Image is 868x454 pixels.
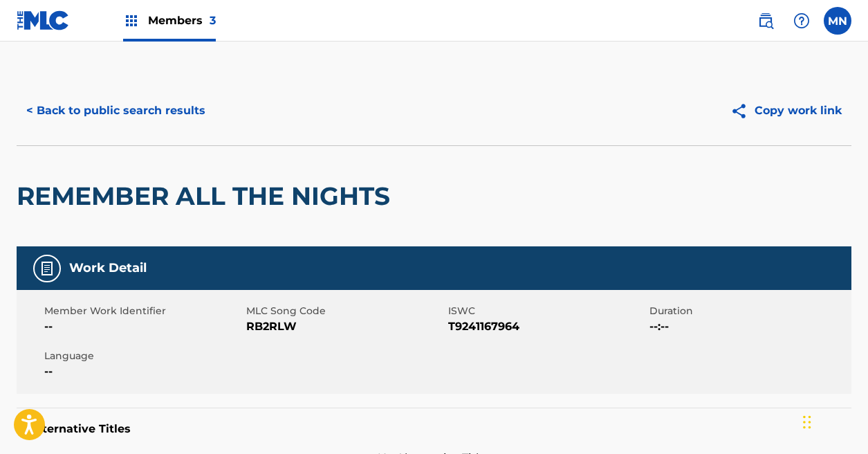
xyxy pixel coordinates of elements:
span: Members [148,12,216,28]
span: -- [44,363,243,380]
img: help [793,12,810,29]
div: Help [788,7,815,35]
img: Copy work link [730,102,755,120]
span: Language [44,349,243,363]
img: Work Detail [39,260,55,277]
span: MLC Song Code [246,304,445,318]
button: < Back to public search results [17,93,215,128]
a: Public Search [752,7,779,35]
img: Top Rightsholders [123,12,140,29]
button: Copy work link [721,93,851,128]
img: MLC Logo [17,10,70,30]
iframe: Chat Widget [799,388,868,454]
span: --:-- [649,318,848,335]
iframe: Resource Center [829,271,868,385]
span: ISWC [448,304,647,318]
h5: Alternative Titles [30,422,838,436]
span: -- [44,318,243,335]
div: Drag [803,401,811,443]
h2: REMEMBER ALL THE NIGHTS [17,181,397,212]
h5: Work Detail [69,260,147,276]
span: 3 [210,14,216,27]
span: T9241167964 [448,318,647,335]
img: search [757,12,774,29]
div: User Menu [824,7,851,35]
span: Member Work Identifier [44,304,243,318]
span: Duration [649,304,848,318]
span: RB2RLW [246,318,445,335]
